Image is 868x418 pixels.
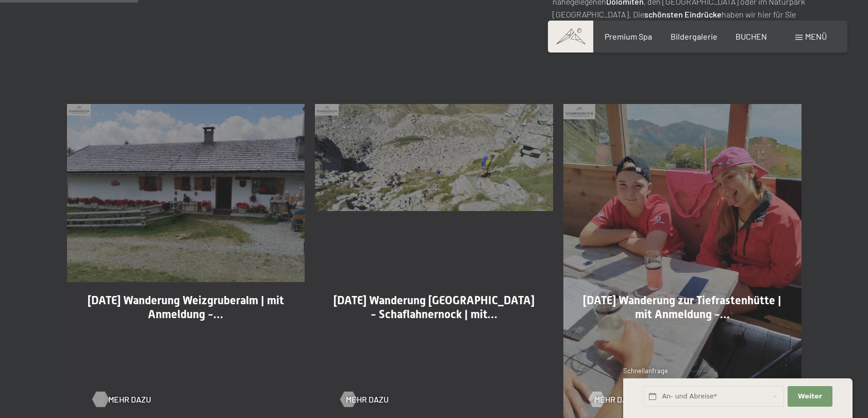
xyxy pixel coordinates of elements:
span: Menü [805,31,827,41]
span: [DATE] Wanderung [GEOGRAPHIC_DATA] - Schaflahnernock | mit… [333,294,535,320]
a: Mehr dazu [93,394,141,405]
a: Premium Spa [605,31,652,41]
a: Mehr dazu [341,394,389,405]
span: Weiter [798,392,822,401]
span: Mehr dazu [346,394,389,405]
a: Bildergalerie [671,31,717,41]
span: [DATE] Wanderung Weizgruberalm | mit Anmeldung -… [88,294,284,320]
span: Mehr dazu [108,394,151,405]
a: Mehr dazu [589,394,637,405]
span: [DATE] Wanderung zur Tiefrastenhütte | mit Anmeldung -… [583,294,781,320]
strong: schönsten Eindrücke [644,9,722,19]
button: Weiter [788,386,832,407]
span: Schnellanfrage [623,367,668,375]
span: Mehr dazu [594,394,637,405]
a: BUCHEN [736,31,767,41]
